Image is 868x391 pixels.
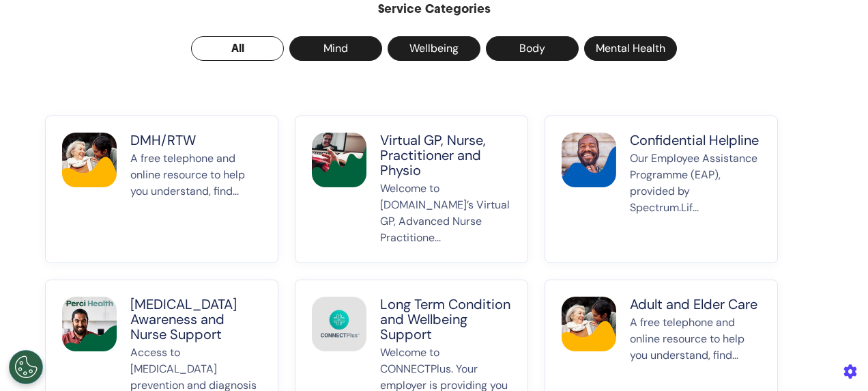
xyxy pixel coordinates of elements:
p: Adult and Elder Care [630,297,761,312]
p: Our Employee Assistance Programme (EAP), provided by Spectrum.Lif... [630,150,761,246]
img: DMH/RTW [62,133,117,187]
img: Virtual GP, Nurse, Practitioner and Physio [312,133,366,187]
p: Long Term Condition and Wellbeing Support [380,297,511,342]
button: Mental Health [584,36,677,61]
p: DMH/RTW [130,133,261,148]
button: DMH/RTWDMH/RTWA free telephone and online resource to help you understand, find... [45,116,278,263]
h2: Service Categories [45,2,823,17]
button: Wellbeing [388,36,480,61]
button: All [191,36,284,61]
button: Body [486,36,579,61]
button: Confidential HelplineConfidential HelplineOur Employee Assistance Programme (EAP), provided by Sp... [545,116,778,263]
p: Welcome to [DOMAIN_NAME]’s Virtual GP, Advanced Nurse Practitione... [380,180,511,246]
button: Open Preferences [9,350,43,384]
p: A free telephone and online resource to help you understand, find... [130,150,261,246]
img: Cancer Awareness and Nurse Support [62,297,117,351]
img: Confidential Helpline [562,133,616,187]
button: Virtual GP, Nurse, Practitioner and PhysioVirtual GP, Nurse, Practitioner and PhysioWelcome to [D... [295,116,528,263]
img: Adult and Elder Care [562,297,616,351]
p: [MEDICAL_DATA] Awareness and Nurse Support [130,297,261,342]
p: Virtual GP, Nurse, Practitioner and Physio [380,133,511,178]
p: Confidential Helpline [630,133,761,148]
button: Mind [289,36,382,61]
img: Long Term Condition and Wellbeing Support [312,297,366,351]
